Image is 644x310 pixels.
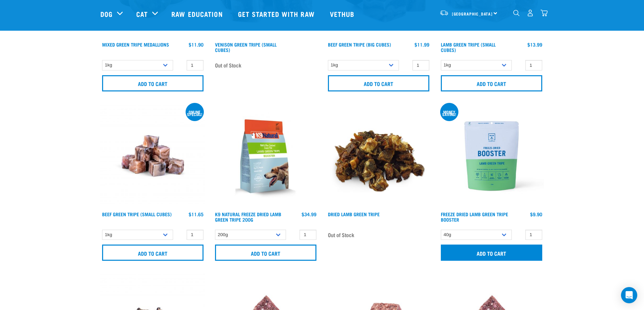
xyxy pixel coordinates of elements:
[525,230,542,240] input: 1
[541,9,548,17] img: home-icon@2x.png
[412,60,429,71] input: 1
[328,43,391,46] a: Beef Green Tripe (Big Cubes)
[187,230,204,240] input: 1
[213,104,318,208] img: K9 Square
[414,42,429,47] div: $11.99
[189,212,204,217] div: $11.65
[165,0,231,27] a: Raw Education
[439,104,544,208] img: Freeze Dried Lamb Green Tripe
[439,10,449,16] img: van-moving.png
[102,43,169,46] a: Mixed Green Tripe Medallions
[302,212,316,217] div: $34.99
[328,75,429,91] input: Add to cart
[328,230,354,240] span: Out of Stock
[441,213,508,221] a: Freeze Dried Lamb Green Tripe Booster
[441,245,542,261] input: Add to cart
[527,42,542,47] div: $13.99
[323,0,363,27] a: Vethub
[215,245,316,261] input: Add to cart
[452,12,493,15] span: [GEOGRAPHIC_DATA]
[136,9,148,19] a: Cat
[186,111,204,115] div: ONLINE SPECIAL!
[441,43,496,51] a: Lamb Green Tripe (Small Cubes)
[328,213,380,215] a: Dried Lamb Green Tripe
[441,75,542,91] input: Add to cart
[231,0,323,27] a: Get started with Raw
[513,10,520,16] img: home-icon-1@2x.png
[102,75,204,91] input: Add to cart
[530,212,542,217] div: $9.90
[102,213,172,215] a: Beef Green Tripe (Small Cubes)
[300,230,316,240] input: 1
[440,111,458,115] div: Money saving!
[102,245,204,261] input: Add to cart
[187,60,204,71] input: 1
[525,60,542,71] input: 1
[215,43,277,51] a: Venison Green Tripe (Small Cubes)
[100,9,113,19] a: Dog
[621,287,637,303] div: Open Intercom Messenger
[326,104,431,208] img: Pile Of Dried Lamb Tripe For Pets
[215,60,241,70] span: Out of Stock
[100,104,205,208] img: Beef Tripe Bites 1634
[527,9,534,17] img: user.png
[189,42,204,47] div: $11.90
[215,213,281,221] a: K9 Natural Freeze Dried Lamb Green Tripe 200g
